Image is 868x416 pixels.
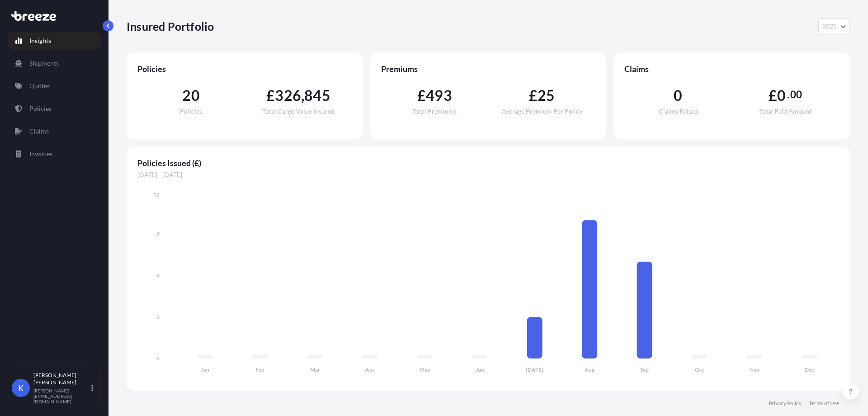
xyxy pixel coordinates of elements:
span: Claims Raised [659,108,698,115]
span: Policies [180,108,202,115]
span: 00 [790,91,802,98]
tspan: Jun [476,366,484,373]
a: Claims [8,122,101,140]
p: Policies [29,104,52,113]
span: Average Premium Per Policy [502,108,582,115]
tspan: Jan [201,366,209,373]
span: Total Premiums [412,108,457,115]
tspan: Sep [640,366,649,373]
span: [DATE] - [DATE] [137,170,839,179]
tspan: Aug [585,366,595,373]
tspan: Nov [750,366,760,373]
span: , [301,88,304,103]
a: Insights [8,32,101,50]
a: Policies [8,100,101,118]
span: Policies Issued (£) [137,158,839,168]
a: Privacy Policy [769,400,802,407]
span: 0 [674,88,682,103]
span: K [18,383,24,392]
p: Claims [29,127,49,136]
tspan: 6 [156,272,160,279]
p: [PERSON_NAME] [PERSON_NAME] [33,372,90,386]
a: Invoices [8,145,101,163]
p: [PERSON_NAME][EMAIL_ADDRESS][DOMAIN_NAME] [33,388,90,404]
tspan: Apr [365,366,375,373]
tspan: Oct [695,366,704,373]
p: Quotes [29,81,50,91]
tspan: 12 [153,191,160,198]
a: Quotes [8,77,101,95]
a: Terms of Use [809,400,839,407]
tspan: Dec [805,366,814,373]
span: . [787,91,789,98]
tspan: 0 [156,355,160,362]
span: Total Paid Amount [759,108,811,115]
p: Insured Portfolio [127,19,214,33]
tspan: May [420,366,430,373]
span: 0 [777,88,786,103]
tspan: [DATE] [526,366,543,373]
p: Invoices [29,149,52,158]
span: Total Cargo Value Insured [262,108,335,115]
span: 25 [538,88,555,103]
span: 20 [182,88,199,103]
p: Insights [29,36,51,45]
span: Premiums [381,63,596,74]
tspan: Feb [255,366,264,373]
span: £ [266,88,275,103]
tspan: 9 [156,230,160,237]
span: £ [769,88,777,103]
a: Shipments [8,54,101,72]
span: Policies [137,63,352,74]
span: £ [529,88,538,103]
span: 2025 [822,22,837,31]
button: Year Selector [818,18,850,34]
span: Claims [624,63,839,74]
span: 845 [304,88,330,103]
tspan: Mar [310,366,320,373]
span: 493 [426,88,452,103]
span: £ [417,88,426,103]
tspan: 3 [156,314,160,320]
p: Shipments [29,59,59,68]
span: 326 [275,88,301,103]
